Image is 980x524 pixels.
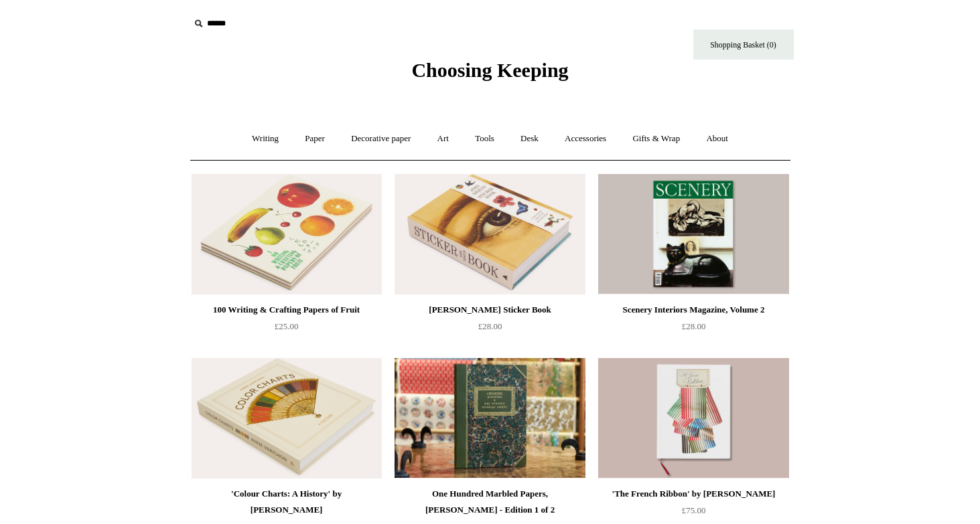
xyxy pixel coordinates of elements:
span: £28.00 [682,321,706,331]
div: Scenery Interiors Magazine, Volume 2 [602,302,785,318]
div: [PERSON_NAME] Sticker Book [398,302,581,318]
a: Gifts & Wrap [620,121,692,157]
img: 100 Writing & Crafting Papers of Fruit [192,174,382,294]
a: John Derian Sticker Book John Derian Sticker Book [395,174,585,294]
img: 'The French Ribbon' by Suzanne Slesin [598,358,788,478]
a: Scenery Interiors Magazine, Volume 2 Scenery Interiors Magazine, Volume 2 [598,174,788,294]
a: One Hundred Marbled Papers, John Jeffery - Edition 1 of 2 One Hundred Marbled Papers, John Jeffer... [395,358,585,478]
a: 'The French Ribbon' by Suzanne Slesin 'The French Ribbon' by Suzanne Slesin [598,358,788,478]
div: 100 Writing & Crafting Papers of Fruit [195,302,378,318]
img: John Derian Sticker Book [395,174,585,294]
a: [PERSON_NAME] Sticker Book £28.00 [395,302,585,357]
a: 'Colour Charts: A History' by Anne Varichon 'Colour Charts: A History' by Anne Varichon [192,358,382,478]
a: Accessories [553,121,618,157]
img: One Hundred Marbled Papers, John Jeffery - Edition 1 of 2 [395,358,585,478]
div: 'Colour Charts: A History' by [PERSON_NAME] [195,486,378,518]
img: Scenery Interiors Magazine, Volume 2 [598,174,788,294]
a: Shopping Basket (0) [693,29,794,60]
a: Writing [240,121,291,157]
a: 100 Writing & Crafting Papers of Fruit £25.00 [192,302,382,357]
a: 100 Writing & Crafting Papers of Fruit 100 Writing & Crafting Papers of Fruit [192,174,382,294]
a: Art [425,121,461,157]
div: One Hundred Marbled Papers, [PERSON_NAME] - Edition 1 of 2 [398,486,581,518]
a: Choosing Keeping [411,70,568,79]
span: £25.00 [275,321,299,331]
img: 'Colour Charts: A History' by Anne Varichon [192,358,382,478]
a: Desk [508,121,551,157]
div: 'The French Ribbon' by [PERSON_NAME] [602,486,785,502]
a: Scenery Interiors Magazine, Volume 2 £28.00 [598,302,788,357]
span: Choosing Keeping [411,59,568,81]
a: Decorative paper [339,121,423,157]
a: About [694,121,740,157]
span: £28.00 [478,321,502,331]
a: Tools [463,121,506,157]
span: £75.00 [682,505,706,515]
a: Paper [293,121,337,157]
